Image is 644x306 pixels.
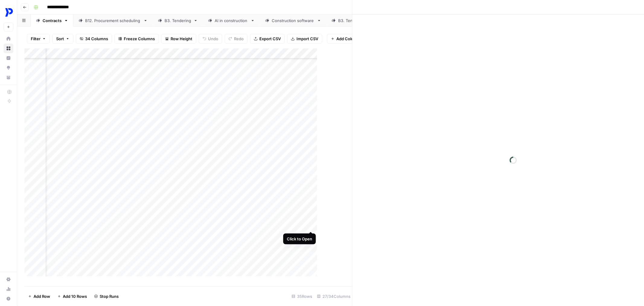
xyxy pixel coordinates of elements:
a: Usage [4,284,13,294]
img: ProcurePro Logo [4,7,14,18]
a: B3. Tendering [153,15,203,27]
div: Construction software [272,18,315,24]
span: 34 Columns [85,36,108,42]
a: Construction software [260,15,326,27]
span: Row Height [171,36,192,42]
span: Redo [234,36,244,42]
button: Freeze Columns [114,34,159,44]
a: AI in construction [203,15,260,27]
div: Contracts [43,18,62,24]
div: B3. Tendering [165,18,191,24]
div: AI in construction [215,18,248,24]
div: 27/34 Columns [315,291,353,301]
span: Add 10 Rows [63,293,87,299]
a: Insights [4,53,13,63]
a: Opportunities [4,63,13,73]
button: Export CSV [250,34,285,44]
button: Add 10 Rows [54,291,91,301]
a: Home [4,34,13,44]
a: Browse [4,44,13,53]
a: B12. Procurement scheduling [73,15,153,27]
span: Add Row [34,293,50,299]
span: Undo [208,36,218,42]
button: Filter [27,34,50,44]
button: Workspace: ProcurePro [4,5,13,20]
button: Row Height [161,34,196,44]
button: Help + Support [4,294,13,304]
button: Sort [52,34,73,44]
button: Undo [199,34,222,44]
div: Click to Open [287,236,312,242]
button: Redo [225,34,248,44]
div: B12. Procurement scheduling [85,18,141,24]
button: Import CSV [287,34,322,44]
span: Stop Runs [100,293,119,299]
span: Filter [31,36,40,42]
span: Freeze Columns [124,36,155,42]
a: Settings [4,275,13,284]
button: Add Row [24,291,54,301]
a: Contracts [31,15,73,27]
button: 34 Columns [76,34,112,44]
span: Export CSV [259,36,281,42]
button: Stop Runs [91,291,122,301]
span: Sort [56,36,64,42]
div: 35 Rows [289,291,315,301]
span: Import CSV [296,36,318,42]
a: Your Data [4,73,13,82]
